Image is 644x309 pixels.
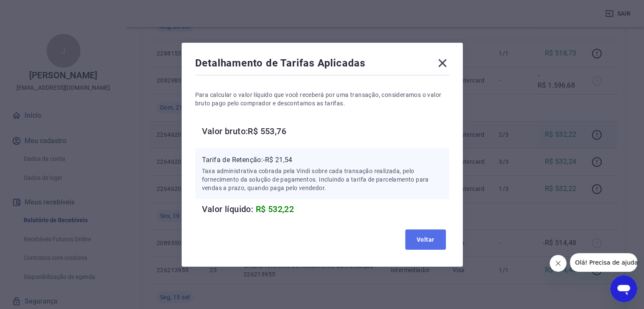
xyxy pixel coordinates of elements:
iframe: Mensagem da empresa [570,253,637,272]
button: Voltar [405,229,446,250]
span: R$ 532,22 [256,204,294,214]
iframe: Botão para abrir a janela de mensagens [610,275,637,302]
h6: Valor bruto: R$ 553,76 [202,124,449,138]
p: Tarifa de Retenção: -R$ 21,54 [202,155,442,165]
p: Para calcular o valor líquido que você receberá por uma transação, consideramos o valor bruto pag... [195,91,449,108]
h6: Valor líquido: [202,202,449,216]
iframe: Fechar mensagem [550,255,567,272]
p: Taxa administrativa cobrada pela Vindi sobre cada transação realizada, pelo fornecimento da soluç... [202,167,442,192]
span: Olá! Precisa de ajuda? [5,6,71,13]
div: Detalhamento de Tarifas Aplicadas [195,56,449,73]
